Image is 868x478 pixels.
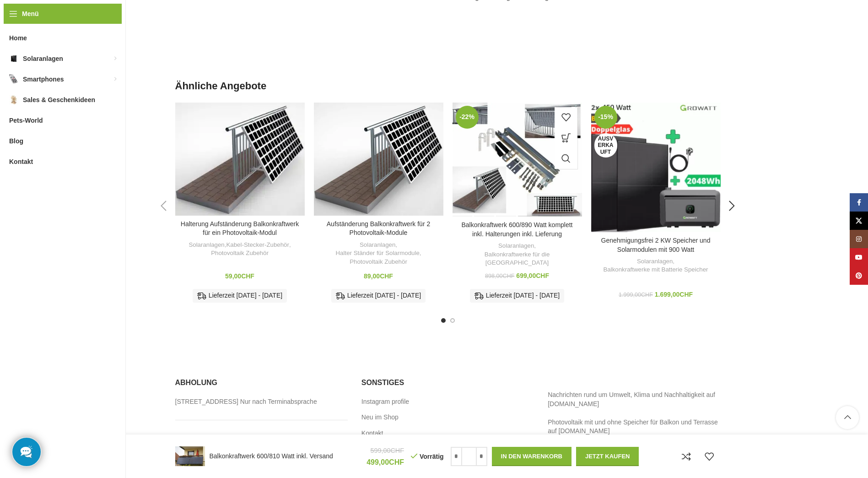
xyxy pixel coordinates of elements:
[470,289,564,303] div: Lieferzeit [DATE] - [DATE]
[175,446,205,466] img: Balkonkraftwerk 600/810 Watt inkl. Versand
[225,272,254,280] bdi: 59,00
[555,128,577,148] a: In den Warenkorb legen: „Balkonkraftwerk 600/890 Watt komplett inkl. Halterungen inkl. Lieferung“
[180,241,300,258] div: , ,
[836,406,859,429] a: Scroll to top button
[210,452,360,461] h4: Balkonkraftwerk 600/810 Watt inkl. Versand
[594,133,617,158] span: Ausverkauft
[327,220,430,237] a: Aufständerung Balkonkraftwerk für 2 Photovoltaik-Module
[850,230,868,248] a: Instagram Social Link
[9,54,18,63] img: Solaranlagen
[189,241,224,250] a: Solaranlagen
[9,112,43,129] span: Pets-World
[193,289,287,303] div: Lieferzeit [DATE] - [DATE]
[175,103,305,216] a: Halterung Aufständerung Balkonkraftwerk für ein Photovoltaik-Modul
[655,291,693,298] bdi: 1.699,00
[171,103,309,310] div: 1 / 5
[456,106,479,129] span: -22%
[380,272,393,280] span: CHF
[370,447,404,454] bdi: 599,00
[364,272,393,280] bdi: 89,00
[461,221,572,238] a: Balkonkraftwerk 600/890 Watt komplett inkl. Halterungen inkl. Lieferung
[457,250,577,267] a: Balkonkraftwerke für die [GEOGRAPHIC_DATA]
[314,103,443,216] a: Aufständerung Balkonkraftwerk für 2 Photovoltaik-Module
[498,242,534,250] a: Solaranlagen
[152,195,175,217] div: Previous slide
[309,103,448,310] div: 2 / 5
[390,447,404,454] span: CHF
[331,289,426,303] div: Lieferzeit [DATE] - [DATE]
[23,71,64,87] span: Smartphones
[587,103,725,310] div: 4 / 5
[389,458,404,466] span: CHF
[548,391,715,407] a: Nachrichten rund um Umwelt, Klima und Nachhaltigkeit auf [DOMAIN_NAME]
[175,397,318,407] a: [STREET_ADDRESS] Nur nach Terminabsprache
[619,292,653,298] bdi: 1.999,00
[211,249,269,258] a: Photovoltaik Zubehör
[850,248,868,266] a: YouTube Social Link
[361,397,410,407] a: Instagram profile
[350,258,407,266] a: Photovoltaik Zubehör
[361,378,534,388] h5: Sonstiges
[9,95,18,104] img: Sales & Geschenkideen
[23,92,95,108] span: Sales & Geschenkideen
[23,50,63,67] span: Solaranlagen
[591,103,721,232] a: Genehmigungsfrei 2 KW Speicher und Solarmodulen mit 900 Watt
[411,452,444,461] p: Vorrätig
[603,266,708,274] a: Balkonkraftwerke mit Batterie Speicher
[850,266,868,285] a: Pinterest Social Link
[175,79,267,93] span: Ähnliche Angebote
[9,133,23,149] span: Blog
[679,291,693,298] span: CHF
[226,241,289,250] a: Kabel-Stecker-Zubehör
[555,148,577,169] a: Schnellansicht
[457,242,577,267] div: ,
[361,413,399,422] a: Neu im Shop
[241,272,254,280] span: CHF
[637,257,673,266] a: Solaranlagen
[448,103,587,310] div: 3 / 5
[361,429,384,438] a: Kontakt
[721,195,744,217] div: Next slide
[9,153,33,170] span: Kontakt
[594,106,617,129] span: -15%
[492,447,571,466] button: In den Warenkorb
[576,447,639,466] button: Jetzt kaufen
[9,75,18,84] img: Smartphones
[548,418,718,435] a: Photovoltaik mit und ohne Speicher für Balkon und Terrasse auf [DOMAIN_NAME]
[336,249,420,258] a: Halter Ständer für Solarmodule
[485,273,514,279] bdi: 898,00
[9,30,27,46] span: Home
[516,272,549,279] bdi: 699,00
[503,273,515,279] span: CHF
[850,212,868,230] a: X Social Link
[441,318,446,323] li: Go to slide 1
[453,103,582,217] a: Balkonkraftwerk 600/890 Watt komplett inkl. Halterungen inkl. Lieferung
[181,220,299,237] a: Halterung Aufständerung Balkonkraftwerk für ein Photovoltaik-Modul
[22,9,39,19] span: Menü
[318,241,439,266] div: , ,
[367,458,404,466] bdi: 499,00
[596,257,716,274] div: ,
[641,292,653,298] span: CHF
[462,447,476,466] input: Produktmenge
[601,237,711,253] a: Genehmigungsfrei 2 KW Speicher und Solarmodulen mit 900 Watt
[360,241,395,250] a: Solaranlagen
[175,378,348,388] h5: Abholung
[536,272,549,279] span: CHF
[850,193,868,212] a: Facebook Social Link
[450,318,455,323] li: Go to slide 2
